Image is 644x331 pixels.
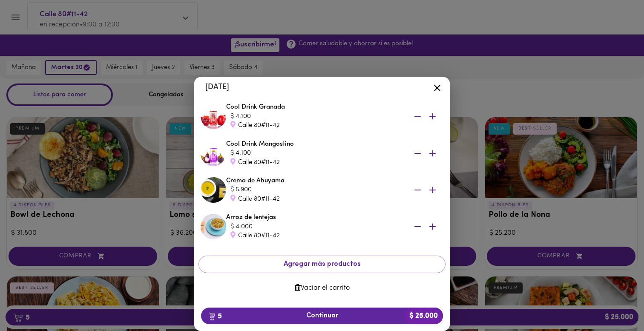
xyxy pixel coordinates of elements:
[595,282,635,322] iframe: Messagebird Livechat Widget
[230,112,401,121] div: $ 4.100
[206,260,438,268] span: Agregar más productos
[208,312,436,320] span: Continuar
[198,77,446,98] li: [DATE]
[201,308,443,324] button: 5Continuar$ 25.000
[404,308,443,324] b: $ 25.000
[230,149,401,158] div: $ 4.100
[230,158,401,167] div: Calle 80#11-42
[205,284,439,292] span: Vaciar el carrito
[201,104,226,129] img: Cool Drink Granada
[201,141,226,166] img: Cool Drink Mangostino
[230,195,401,204] div: Calle 80#11-42
[226,176,443,204] div: Crema de Ahuyama
[230,231,401,240] div: Calle 80#11-42
[198,280,446,296] button: Vaciar el carrito
[198,256,446,273] button: Agregar más productos
[226,103,443,130] div: Cool Drink Granada
[230,185,401,194] div: $ 5.900
[204,311,227,322] b: 5
[201,177,226,203] img: Crema de Ahuyama
[230,121,401,130] div: Calle 80#11-42
[226,140,443,167] div: Cool Drink Mangostino
[201,214,226,239] img: Arroz de lentejas
[230,222,401,231] div: $ 4.000
[209,312,215,321] img: cart.png
[226,213,443,240] div: Arroz de lentejas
